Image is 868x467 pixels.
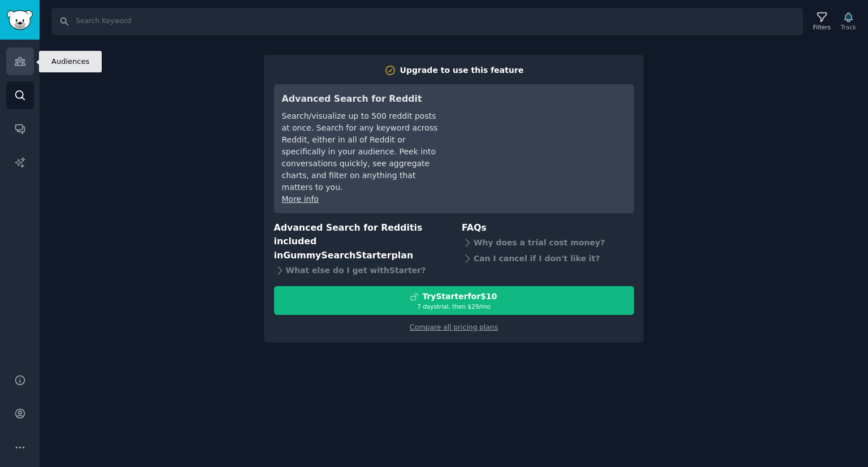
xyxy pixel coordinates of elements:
div: Filters [813,23,831,31]
input: Search Keyword [51,8,803,35]
a: Compare all pricing plans [410,323,498,331]
div: Try Starter for $10 [422,291,497,302]
div: Can I cancel if I don't like it? [462,250,634,266]
span: GummySearch Starter [283,250,391,261]
iframe: YouTube video player [457,92,626,177]
h3: FAQs [462,221,634,235]
div: Why does a trial cost money? [462,235,634,250]
h3: Advanced Search for Reddit [282,92,441,106]
h3: Advanced Search for Reddit is included in plan [274,221,446,263]
div: 7 days trial, then $ 29 /mo [275,302,633,310]
a: More info [282,194,319,204]
div: Search/visualize up to 500 reddit posts at once. Search for any keyword across Reddit, either in ... [282,110,441,193]
button: TryStarterfor$107 daystrial, then $29/mo [274,286,634,315]
div: Upgrade to use this feature [400,64,524,76]
img: GummySearch logo [7,10,33,30]
div: What else do I get with Starter ? [274,262,446,278]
